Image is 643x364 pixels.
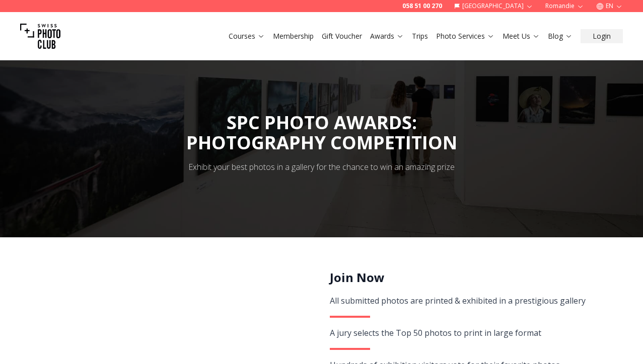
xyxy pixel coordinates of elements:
[366,29,408,43] button: Awards
[498,29,544,43] button: Meet Us
[432,29,498,43] button: Photo Services
[408,29,432,43] button: Trips
[370,31,404,41] a: Awards
[544,29,577,43] button: Blog
[188,161,455,173] div: Exhibit your best photos in a gallery for the chance to win an amazing prize
[273,31,314,41] a: Membership
[330,294,624,308] div: All submitted photos are printed & exhibited in a prestigious gallery
[330,326,624,340] div: A jury selects the Top 50 photos to print in large format
[412,31,428,41] a: Trips
[322,31,362,41] a: Gift Voucher
[269,29,318,43] button: Membership
[318,29,366,43] button: Gift Voucher
[20,16,60,56] img: Swiss photo club
[330,269,624,286] h2: Join Now
[186,110,457,153] span: SPC PHOTO AWARDS:
[186,133,457,153] div: PHOTOGRAPHY COMPETITION
[548,31,573,41] a: Blog
[581,29,623,43] button: Login
[503,31,540,41] a: Meet Us
[229,31,265,41] a: Courses
[225,29,269,43] button: Courses
[402,2,442,10] a: 058 51 00 270
[436,31,494,41] a: Photo Services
